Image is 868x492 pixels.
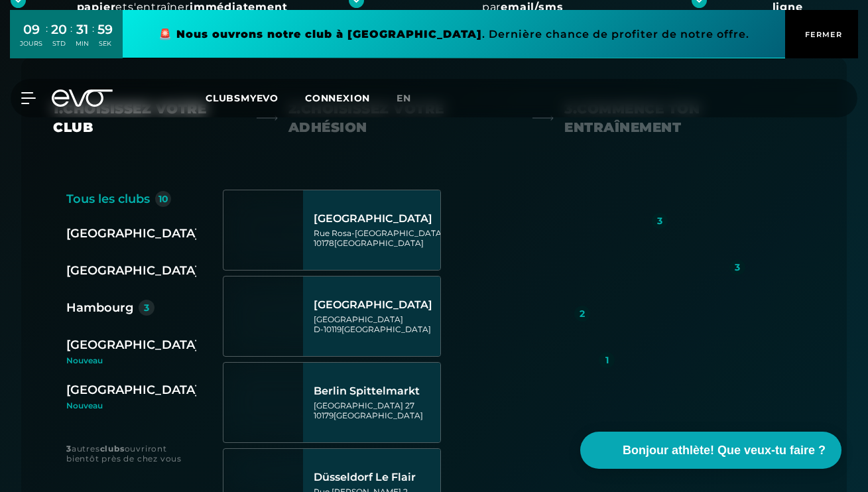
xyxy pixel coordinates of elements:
div: 59 [97,20,113,39]
div: Berlin Spittelmarkt [314,385,438,398]
div: [GEOGRAPHIC_DATA] [66,336,199,354]
div: [GEOGRAPHIC_DATA] 27 10179 [GEOGRAPHIC_DATA] [314,400,438,420]
span: FERMER [802,29,842,40]
div: [GEOGRAPHIC_DATA] [314,212,454,225]
div: [GEOGRAPHIC_DATA] [66,224,199,243]
div: : [46,21,48,56]
div: 09 [20,20,42,39]
div: Hambourg [66,298,133,317]
div: autres ouvriront bientôt près de chez vous [66,444,196,463]
div: 2 [580,309,585,318]
button: FERMER [785,10,858,58]
a: CLUBSMYEVO [206,92,305,104]
strong: 3 [66,444,72,454]
span: Bonjour athlète! Que veux-tu faire ? [623,442,826,460]
div: STD [51,39,67,48]
div: Nouveau [66,402,220,410]
div: [GEOGRAPHIC_DATA] D-10119 [GEOGRAPHIC_DATA] [314,314,438,334]
div: 20 [51,20,67,39]
strong: clubs [100,444,125,454]
div: SEK [97,39,113,48]
div: Tous les clubs [66,190,150,208]
div: 3 [735,263,740,272]
span: EN [397,92,411,104]
div: MIN [76,39,89,48]
button: Bonjour athlète! Que veux-tu faire ? [580,432,841,469]
div: : [70,21,72,56]
div: [GEOGRAPHIC_DATA] [66,381,199,399]
div: [GEOGRAPHIC_DATA] [314,298,438,312]
div: Nouveau [66,357,231,365]
div: 3 [657,216,662,225]
a: CONNEXION [305,92,370,104]
div: 31 [76,20,89,39]
div: 1 [605,355,609,365]
div: Düsseldorf Le Flair [314,471,438,484]
div: : [92,21,94,56]
span: CLUBSMYEVO [206,92,279,104]
div: Rue Rosa-[GEOGRAPHIC_DATA] 14 10178 [GEOGRAPHIC_DATA] [314,228,454,248]
div: JOURS [20,39,42,48]
div: [GEOGRAPHIC_DATA] [66,261,199,280]
div: 10 [158,194,168,204]
div: 3 [144,303,149,312]
a: EN [397,91,427,106]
